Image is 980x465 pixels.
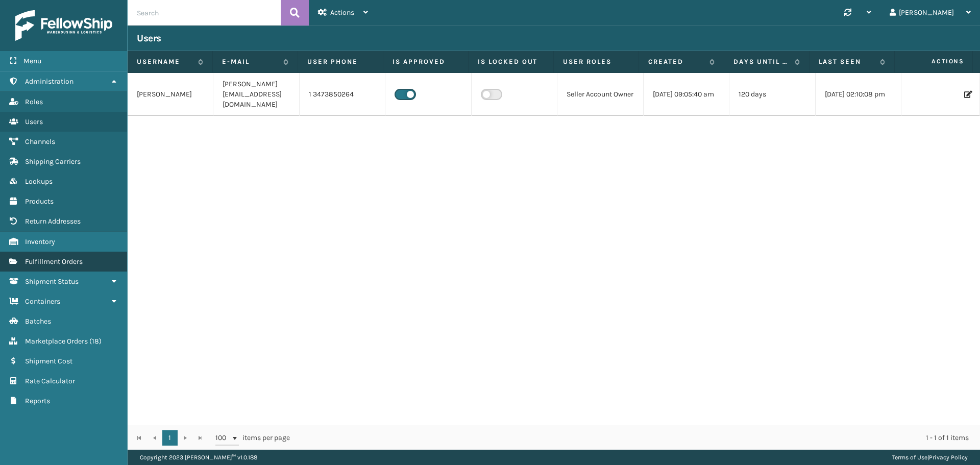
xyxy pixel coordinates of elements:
[330,8,354,17] span: Actions
[162,430,178,446] a: 1
[25,117,43,126] span: Users
[729,73,815,116] td: 120 days
[23,57,41,65] span: Menu
[929,454,968,461] a: Privacy Policy
[25,217,81,226] span: Return Addresses
[215,430,290,446] span: items per page
[25,397,50,405] span: Reports
[89,337,102,346] span: ( 18 )
[213,73,299,116] td: [PERSON_NAME][EMAIL_ADDRESS][DOMAIN_NAME]
[25,317,51,326] span: Batches
[128,73,213,116] td: [PERSON_NAME]
[393,57,459,66] label: Is Approved
[304,433,969,443] div: 1 - 1 of 1 items
[300,73,385,116] td: 1 3473850264
[25,357,72,365] span: Shipment Cost
[644,73,729,116] td: [DATE] 09:05:40 am
[137,57,193,66] label: Username
[307,57,374,66] label: User phone
[15,10,112,41] img: logo
[25,97,43,106] span: Roles
[25,197,54,206] span: Products
[25,237,55,246] span: Inventory
[25,257,83,266] span: Fulfillment Orders
[648,57,704,66] label: Created
[140,450,257,465] p: Copyright 2023 [PERSON_NAME]™ v 1.0.188
[222,57,278,66] label: E-mail
[563,57,629,66] label: User Roles
[25,77,73,86] span: Administration
[816,73,901,116] td: [DATE] 02:10:08 pm
[898,53,970,70] span: Actions
[25,297,60,306] span: Containers
[25,177,53,186] span: Lookups
[25,337,88,346] span: Marketplace Orders
[964,91,970,98] i: Edit
[215,433,231,443] span: 100
[733,57,790,66] label: Days until password expires
[892,454,927,461] a: Terms of Use
[25,157,81,166] span: Shipping Carriers
[25,377,75,385] span: Rate Calculator
[25,137,55,146] span: Channels
[478,57,544,66] label: Is Locked Out
[137,32,161,44] h3: Users
[557,73,643,116] td: Seller Account Owner
[25,277,79,286] span: Shipment Status
[892,450,968,465] div: |
[819,57,875,66] label: Last Seen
